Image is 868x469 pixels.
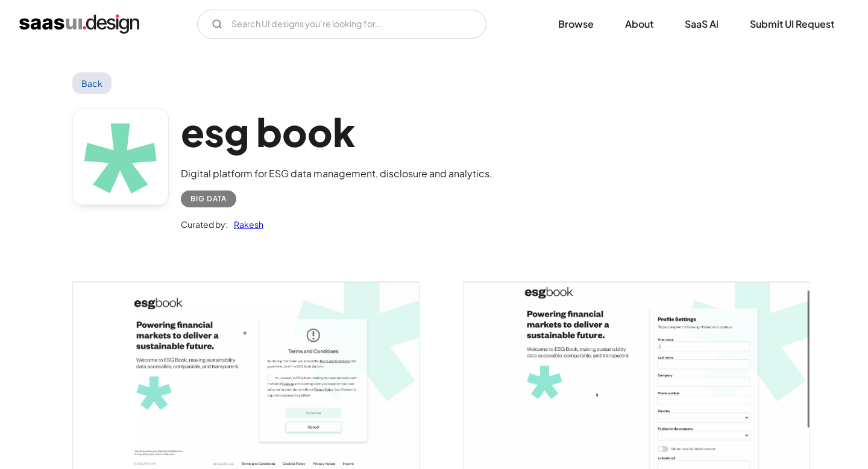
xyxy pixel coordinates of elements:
[228,217,263,231] a: Rakesh
[197,10,486,39] input: Search UI designs you're looking for...
[190,192,227,206] div: Big Data
[670,11,733,37] a: SaaS Ai
[72,72,112,94] a: Back
[611,11,668,37] a: About
[735,11,849,37] a: Submit UI Request
[181,109,492,155] h1: esg book
[544,11,608,37] a: Browse
[197,10,486,39] form: Email Form
[181,166,492,181] div: Digital platform for ESG data management, disclosure and analytics.
[19,14,139,34] a: home
[181,217,228,231] div: Curated by:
